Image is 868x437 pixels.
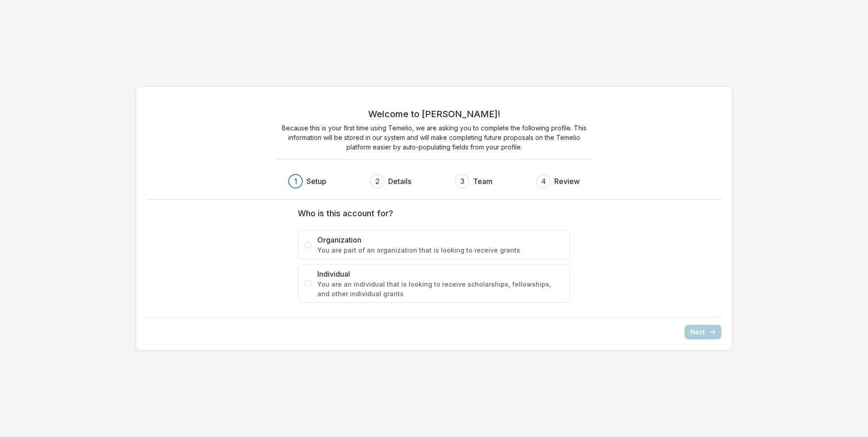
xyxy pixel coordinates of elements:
label: Who is this account for? [298,207,565,219]
h3: Setup [306,176,326,187]
div: Progress [288,174,580,189]
div: 2 [375,176,380,187]
span: Individual [317,268,563,279]
span: You are part of an organization that is looking to receive grants [317,245,563,255]
h3: Review [554,176,580,187]
h2: Welcome to [PERSON_NAME]! [368,109,500,119]
h3: Details [388,176,411,187]
div: 3 [460,176,464,187]
p: Because this is your first time using Temelio, we are asking you to complete the following profil... [275,123,593,152]
h3: Team [473,176,493,187]
button: Next [685,325,721,339]
div: 1 [294,176,297,187]
span: You are an individual that is looking to receive scholarships, fellowships, and other individual ... [317,279,563,298]
span: Organization [317,234,563,245]
div: 4 [541,176,546,187]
